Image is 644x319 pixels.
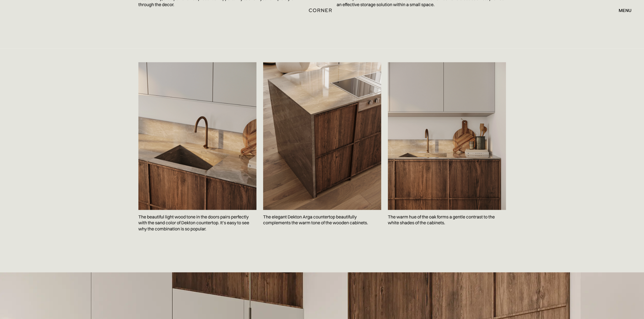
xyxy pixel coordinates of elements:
[298,7,346,14] a: home
[613,6,631,15] div: menu
[619,8,631,13] div: menu
[263,210,381,230] p: The elegant Dekton Arga countertop beautifully complements the warm tone of the wooden cabinets.
[138,210,256,236] p: The beautiful light wood tone in the doors pairs perfectly with the sand color of Dekton countert...
[388,210,506,230] p: The warm hue of the oak forms a gentle contrast to the white shades of the cabinets.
